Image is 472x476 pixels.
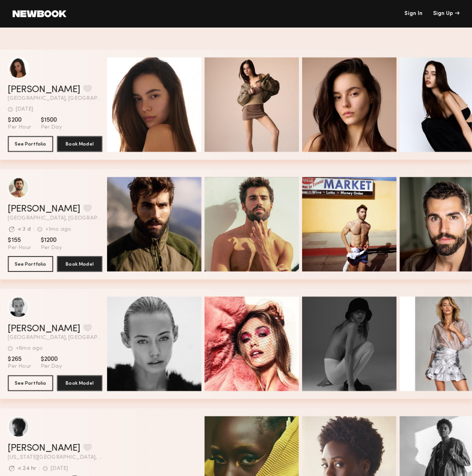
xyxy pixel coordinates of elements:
div: +6mo ago [16,346,43,351]
div: < 24 hr [18,466,36,471]
span: Per Hour [8,124,31,131]
span: Per Day [41,363,62,370]
span: Per Day [41,124,62,131]
span: $2000 [41,355,62,363]
button: See Portfolio [8,375,53,391]
span: $200 [8,116,31,124]
div: [DATE] [16,107,33,112]
div: [DATE] [51,466,68,471]
a: Sign In [404,11,422,17]
a: [PERSON_NAME] [8,444,80,453]
span: [GEOGRAPHIC_DATA], [GEOGRAPHIC_DATA] [8,335,102,341]
span: [US_STATE][GEOGRAPHIC_DATA], [GEOGRAPHIC_DATA] [8,455,102,460]
span: $1500 [41,116,62,124]
button: See Portfolio [8,256,53,272]
span: $265 [8,355,31,363]
span: Per Hour [8,244,31,251]
span: [GEOGRAPHIC_DATA], [GEOGRAPHIC_DATA] [8,216,102,221]
a: [PERSON_NAME] [8,205,80,214]
span: [GEOGRAPHIC_DATA], [GEOGRAPHIC_DATA] [8,96,102,101]
button: See Portfolio [8,136,53,152]
span: $1200 [41,236,62,244]
span: Per Hour [8,363,31,370]
div: Sign Up [433,11,459,17]
div: +1mo ago [45,227,71,232]
button: Book Model [57,256,102,272]
a: [PERSON_NAME] [8,85,80,94]
button: Book Model [57,136,102,152]
a: [PERSON_NAME] [8,324,80,334]
div: < 3 d [18,227,31,232]
span: Per Day [41,244,62,251]
span: $155 [8,236,31,244]
button: Book Model [57,375,102,391]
